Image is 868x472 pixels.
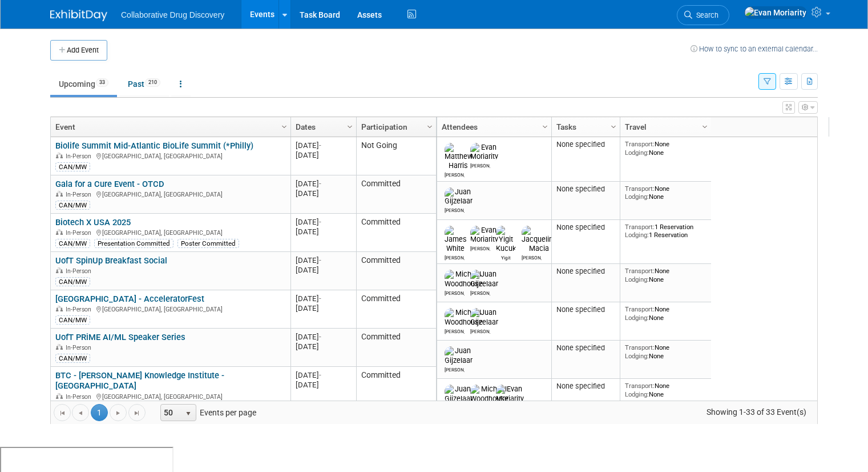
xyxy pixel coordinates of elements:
[445,308,483,326] img: Michael Woodhouse
[556,117,612,137] a: Tasks
[522,253,542,261] div: Jacqueline Macia
[56,267,63,273] img: In-Person Event
[55,117,283,137] a: Event
[177,239,239,248] div: Poster Committed
[625,193,649,201] span: Lodging:
[356,175,436,214] td: Committed
[72,404,89,421] a: Go to the previous page
[625,275,649,283] span: Lodging:
[424,117,437,134] a: Column Settings
[55,162,90,171] div: CAN/MW
[55,294,204,304] a: [GEOGRAPHIC_DATA] - AcceleratorFest
[625,140,655,148] span: Transport:
[556,223,616,232] div: None specified
[55,304,285,314] div: [GEOGRAPHIC_DATA], [GEOGRAPHIC_DATA]
[56,229,63,235] img: In-Person Event
[625,305,707,322] div: None None
[76,409,85,418] span: Go to the previous page
[445,365,465,373] div: Juan Gijzelaar
[66,153,95,160] span: In-Person
[356,214,436,252] td: Committed
[280,122,289,131] span: Column Settings
[296,141,351,150] div: [DATE]
[556,305,616,314] div: None specified
[121,10,224,19] span: Collaborative Drug Discovery
[625,185,655,193] span: Transport:
[296,179,351,189] div: [DATE]
[625,231,649,239] span: Lodging:
[677,5,729,25] a: Search
[55,277,90,286] div: CAN/MW
[91,404,108,421] span: 1
[319,141,321,150] span: -
[296,117,349,137] a: Dates
[556,267,616,276] div: None specified
[445,385,473,403] img: Juan Gijzelaar
[55,179,164,189] a: Gala for a Cure Event - OTCD
[319,333,321,341] span: -
[445,187,473,206] img: Juan Gijzelaar
[625,343,707,360] div: None None
[319,371,321,379] span: -
[425,122,434,131] span: Column Settings
[94,239,173,248] div: Presentation Committed
[470,270,498,288] img: Juan Gijzelaar
[625,267,655,275] span: Transport:
[184,409,193,418] span: select
[608,117,620,134] a: Column Settings
[625,267,707,283] div: None None
[625,140,707,157] div: None None
[470,244,490,251] div: Evan Moriarity
[296,150,351,160] div: [DATE]
[55,370,224,391] a: BTC - [PERSON_NAME] Knowledge Institute - [GEOGRAPHIC_DATA]
[356,367,436,416] td: Committed
[345,122,354,131] span: Column Settings
[58,409,67,418] span: Go to the first page
[496,253,516,261] div: Yigit Kucuk
[114,409,123,418] span: Go to the next page
[55,354,90,363] div: CAN/MW
[470,327,490,334] div: Juan Gijzelaar
[296,217,351,227] div: [DATE]
[692,11,718,19] span: Search
[66,344,95,351] span: In-Person
[296,332,351,342] div: [DATE]
[56,344,63,350] img: In-Person Event
[496,385,524,403] img: Evan Moriarity
[470,226,498,244] img: Evan Moriarity
[278,117,291,134] a: Column Settings
[522,226,557,253] img: Jacqueline Macia
[691,45,818,53] a: How to sync to an external calendar...
[696,404,817,420] span: Showing 1-33 of 33 Event(s)
[54,404,71,421] a: Go to the first page
[55,227,285,237] div: [GEOGRAPHIC_DATA], [GEOGRAPHIC_DATA]
[445,327,465,334] div: Michael Woodhouse
[445,270,483,288] img: Michael Woodhouse
[145,78,160,87] span: 210
[296,380,351,390] div: [DATE]
[110,404,127,421] a: Go to the next page
[132,409,142,418] span: Go to the last page
[319,218,321,226] span: -
[445,253,465,261] div: James White
[356,137,436,175] td: Not Going
[470,385,508,403] img: Michael Woodhouse
[296,303,351,313] div: [DATE]
[344,117,357,134] a: Column Settings
[556,140,616,149] div: None specified
[445,226,467,253] img: James White
[470,143,498,161] img: Evan Moriarity
[296,370,351,380] div: [DATE]
[496,226,516,253] img: Yigit Kucuk
[445,289,465,296] div: Michael Woodhouse
[161,405,180,421] span: 50
[556,185,616,194] div: None specified
[319,294,321,303] span: -
[56,153,63,158] img: In-Person Event
[128,404,146,421] a: Go to the last page
[55,151,285,161] div: [GEOGRAPHIC_DATA], [GEOGRAPHIC_DATA]
[56,306,63,311] img: In-Person Event
[539,117,552,134] a: Column Settings
[55,391,285,401] div: [GEOGRAPHIC_DATA], [GEOGRAPHIC_DATA]
[296,265,351,275] div: [DATE]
